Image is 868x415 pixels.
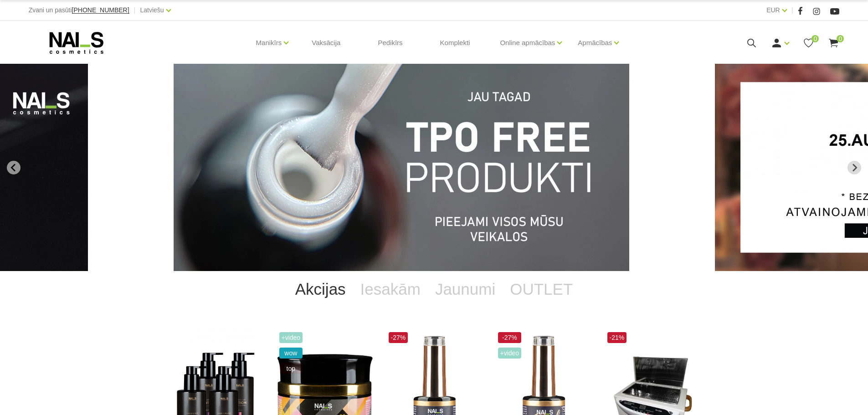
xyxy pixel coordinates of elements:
[828,37,839,49] a: 0
[803,37,814,49] a: 0
[29,5,129,16] div: Zvani un pasūti
[174,64,694,271] li: 1 of 13
[812,35,819,42] span: 0
[134,5,136,16] span: |
[578,25,612,61] a: Apmācības
[72,6,129,14] span: [PHONE_NUMBER]
[140,5,164,15] a: Latviešu
[837,35,844,42] span: 0
[7,161,21,174] button: Go to last slide
[389,332,408,343] span: -27%
[353,271,428,307] a: Iesakām
[72,7,129,14] a: [PHONE_NUMBER]
[279,332,303,343] span: +Video
[847,161,861,174] button: Next slide
[766,5,780,15] a: EUR
[607,332,627,343] span: -21%
[256,25,282,61] a: Manikīrs
[433,21,478,65] a: Komplekti
[503,271,580,307] a: OUTLET
[279,363,303,374] span: top
[498,348,522,359] span: +Video
[791,5,793,16] span: |
[279,348,303,359] span: wow
[428,271,503,307] a: Jaunumi
[288,271,353,307] a: Akcijas
[498,332,522,343] span: -27%
[500,25,555,61] a: Online apmācības
[304,21,348,65] a: Vaksācija
[370,21,410,65] a: Pedikīrs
